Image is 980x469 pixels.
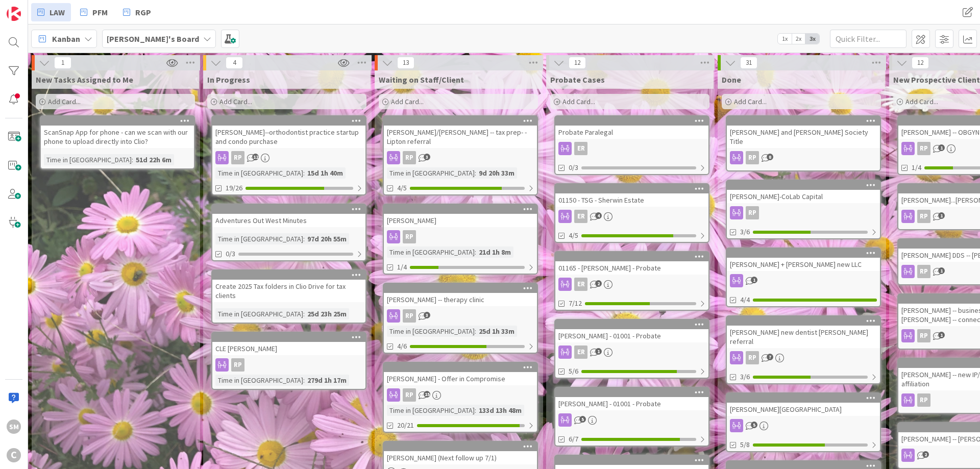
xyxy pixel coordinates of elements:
div: 15d 1h 40m [305,167,346,179]
span: 4 [595,212,602,219]
div: Adventures Out West Minutes [212,214,365,227]
div: Time in [GEOGRAPHIC_DATA] [387,167,475,179]
div: 01165 - [PERSON_NAME] - Probate [555,261,708,275]
div: [PERSON_NAME] [384,205,537,227]
a: 01150 - TSG - Sherwin EstateER4/5 [554,183,709,243]
span: 1 [938,267,945,274]
div: [PERSON_NAME][GEOGRAPHIC_DATA] [727,403,880,416]
span: 4 [226,57,243,69]
span: 1 [938,212,945,219]
img: Visit kanbanzone.com [7,7,21,21]
div: Probate Paralegal [555,116,708,139]
span: In Progress [207,75,250,85]
div: 21d 1h 8m [476,246,513,258]
a: ScanSnap App for phone - can we scan with our phone to upload directly into Clio?Time in [GEOGRAP... [40,115,195,169]
span: 1 [54,57,71,69]
div: [PERSON_NAME]-CoLab Capital [727,190,880,203]
span: Kanban [52,33,80,45]
span: 5 [751,422,757,428]
div: RP [917,329,930,342]
div: 51d 22h 6m [133,154,174,165]
div: RP [384,151,537,164]
span: Waiting on Staff/Client [379,75,464,85]
span: : [475,167,476,179]
div: 279d 1h 17m [305,375,349,386]
a: [PERSON_NAME] - 01001 - Probate6/7 [554,387,709,447]
div: [PERSON_NAME] new dentist [PERSON_NAME] referral [727,316,880,348]
a: [PERSON_NAME]RPTime in [GEOGRAPHIC_DATA]:21d 1h 8m1/4 [383,204,538,275]
span: Add Card... [48,97,81,106]
div: C [7,448,21,462]
span: 4/4 [740,294,750,305]
span: Add Card... [219,97,252,106]
div: RP [403,151,416,164]
div: [PERSON_NAME] (Next follow up 7/1) [384,451,537,464]
div: RP [384,388,537,402]
span: 7/12 [569,298,582,309]
span: 5/8 [740,439,750,450]
div: RP [384,230,537,243]
span: Add Card... [905,97,938,106]
div: [PERSON_NAME] (Next follow up 7/1) [384,442,537,464]
span: 0/3 [226,249,235,259]
span: 12 [569,57,586,69]
div: [PERSON_NAME] - Offer in Compromise [384,372,537,385]
a: [PERSON_NAME] and [PERSON_NAME] Society TitleRP [726,115,881,171]
div: SM [7,419,21,434]
div: Time in [GEOGRAPHIC_DATA] [44,154,132,165]
span: 4/5 [397,183,407,193]
span: 12 [252,154,259,160]
span: 5 [579,416,586,423]
span: : [303,308,305,319]
span: Done [722,75,741,85]
span: : [475,405,476,416]
div: [PERSON_NAME] - Offer in Compromise [384,363,537,385]
div: Time in [GEOGRAPHIC_DATA] [215,375,303,386]
div: [PERSON_NAME]/[PERSON_NAME] -- tax prep- - Lipton referral [384,116,537,148]
div: [PERSON_NAME] new dentist [PERSON_NAME] referral [727,326,880,348]
div: [PERSON_NAME] + [PERSON_NAME] new LLC [727,258,880,271]
div: Adventures Out West Minutes [212,205,365,227]
div: [PERSON_NAME][GEOGRAPHIC_DATA] [727,393,880,416]
div: [PERSON_NAME]--orthodontist practice startup and condo purchase [212,116,365,148]
a: 01165 - [PERSON_NAME] - ProbateER7/12 [554,251,709,311]
span: 1 [938,332,945,338]
span: 8 [767,154,773,160]
div: 01165 - [PERSON_NAME] - Probate [555,252,708,275]
div: RP [212,151,365,164]
span: 1/4 [397,262,407,273]
a: Probate ParalegalER0/3 [554,115,709,175]
div: CLE [PERSON_NAME] [212,333,365,355]
div: ER [555,345,708,359]
div: ER [555,210,708,223]
span: 5/6 [569,366,578,377]
div: 01150 - TSG - Sherwin Estate [555,184,708,207]
span: 3 [424,312,430,318]
div: ER [555,278,708,291]
span: 19/26 [226,183,242,193]
div: Time in [GEOGRAPHIC_DATA] [215,308,303,319]
div: RP [727,206,880,219]
span: 13 [397,57,414,69]
a: LAW [31,3,71,21]
div: RP [727,351,880,364]
div: RP [231,358,244,372]
div: Time in [GEOGRAPHIC_DATA] [215,233,303,244]
div: [PERSON_NAME] - 01001 - Probate [555,397,708,410]
div: RP [403,230,416,243]
span: PFM [92,6,108,18]
div: ER [574,278,587,291]
span: 6/7 [569,434,578,445]
div: [PERSON_NAME] + [PERSON_NAME] new LLC [727,249,880,271]
div: [PERSON_NAME]-CoLab Capital [727,181,880,203]
span: 12 [912,57,929,69]
div: RP [917,265,930,278]
div: ScanSnap App for phone - can we scan with our phone to upload directly into Clio? [41,116,194,148]
span: 0/3 [569,162,578,173]
div: ER [555,142,708,155]
div: Time in [GEOGRAPHIC_DATA] [215,167,303,179]
span: 31 [740,57,757,69]
span: 3/6 [740,372,750,382]
span: : [475,246,476,258]
span: 20/21 [397,420,414,431]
